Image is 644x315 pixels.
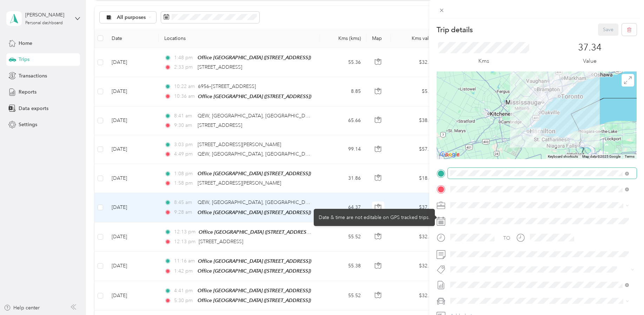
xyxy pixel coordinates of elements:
[503,234,510,242] div: TO
[314,209,435,226] div: Date & time are not editable on GPS tracked trips.
[548,154,578,159] button: Keyboard shortcuts
[625,155,635,158] a: Terms (opens in new tab)
[478,57,489,66] p: Kms
[578,42,602,53] p: 37.34
[583,57,597,66] p: Value
[438,150,462,159] a: Open this area in Google Maps (opens a new window)
[437,25,473,35] p: Trip details
[605,276,644,315] iframe: Everlance-gr Chat Button Frame
[582,155,620,158] span: Map data ©2025 Google
[438,150,462,159] img: Google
